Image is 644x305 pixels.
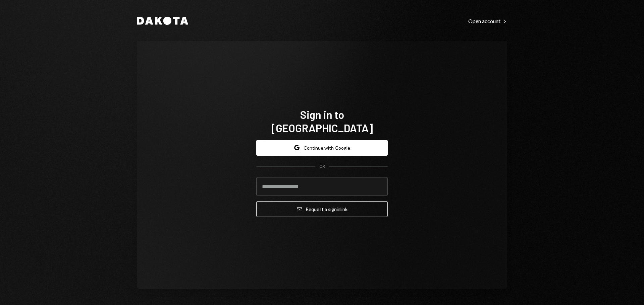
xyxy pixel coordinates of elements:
button: Continue with Google [256,140,388,156]
button: Request a signinlink [256,201,388,217]
div: OR [319,164,325,169]
div: Open account [468,18,507,24]
a: Open account [468,17,507,24]
h1: Sign in to [GEOGRAPHIC_DATA] [256,108,388,135]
